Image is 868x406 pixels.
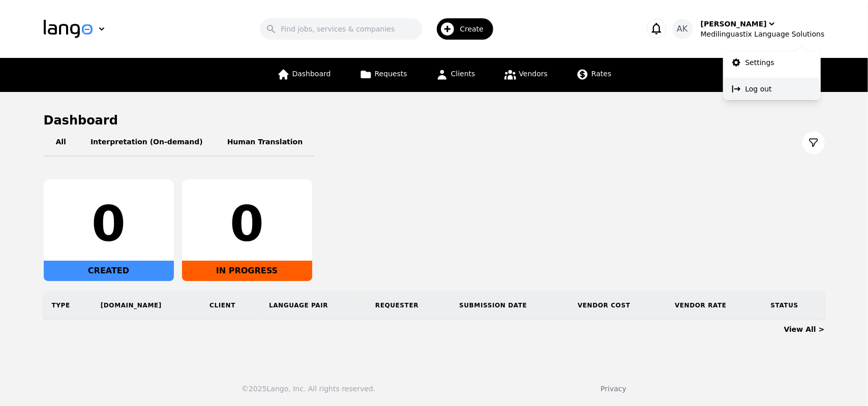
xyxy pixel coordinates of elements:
[292,70,331,78] span: Dashboard
[271,58,337,92] a: Dashboard
[763,291,825,320] th: Status
[44,20,93,38] img: Logo
[423,14,499,44] button: Create
[44,112,825,129] h1: Dashboard
[498,58,554,92] a: Vendors
[601,385,626,393] a: Privacy
[672,19,825,39] button: AK[PERSON_NAME]Medilinguastix Language Solutions
[215,129,315,157] button: Human Translation
[784,325,825,333] a: View All >
[677,23,687,35] span: AK
[460,24,491,34] span: Create
[201,291,261,320] th: Client
[367,291,451,320] th: Requester
[451,291,570,320] th: Submission Date
[570,291,667,320] th: Vendor Cost
[182,261,312,281] div: IN PROGRESS
[519,70,548,78] span: Vendors
[52,200,166,248] div: 0
[701,29,825,39] div: Medilinguastix Language Solutions
[591,70,611,78] span: Rates
[745,57,774,68] p: Settings
[802,132,825,154] button: Filter
[260,18,423,40] input: Find jobs, services & companies
[430,58,482,92] a: Clients
[667,291,762,320] th: Vendor Rate
[44,129,78,157] button: All
[44,261,174,281] div: CREATED
[375,70,407,78] span: Requests
[78,129,215,157] button: Interpretation (On-demand)
[570,58,617,92] a: Rates
[451,70,475,78] span: Clients
[242,384,375,394] div: © 2025 Lango, Inc. All rights reserved.
[701,19,767,29] div: [PERSON_NAME]
[353,58,413,92] a: Requests
[261,291,367,320] th: Language Pair
[745,84,772,94] p: Log out
[93,291,201,320] th: [DOMAIN_NAME]
[190,200,304,248] div: 0
[44,291,93,320] th: Type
